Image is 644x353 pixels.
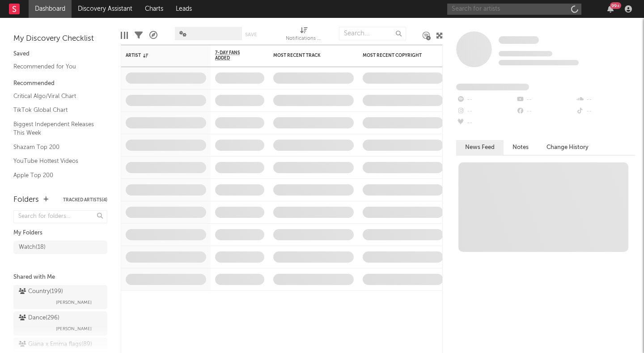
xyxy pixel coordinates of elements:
[215,50,251,61] span: 7-Day Fans Added
[135,22,143,48] div: Filters
[19,313,59,323] div: Dance ( 296 )
[126,53,193,58] div: Artist
[516,94,575,106] div: --
[13,105,98,115] a: TikTok Global Chart
[456,140,504,155] button: News Feed
[13,62,98,72] a: Recommended for You
[538,140,597,155] button: Change History
[273,53,340,58] div: Most Recent Track
[286,22,322,48] div: Notifications (Artist)
[245,32,257,37] button: Save
[363,53,430,58] div: Most Recent Copyright
[13,91,98,101] a: Critical Algo/Viral Chart
[610,2,621,9] div: 99 +
[456,94,516,106] div: --
[13,34,107,44] div: My Discovery Checklist
[456,106,516,117] div: --
[13,285,107,309] a: Country(199)[PERSON_NAME]
[576,106,635,117] div: --
[516,106,575,117] div: --
[13,156,98,166] a: YouTube Hottest Videos
[607,5,614,13] button: 99+
[13,119,98,138] a: Biggest Independent Releases This Week
[286,34,322,44] div: Notifications (Artist)
[499,36,539,45] a: Some Artist
[13,241,107,254] a: Watch(18)
[499,36,539,44] span: Some Artist
[149,22,157,48] div: A&R Pipeline
[121,22,128,48] div: Edit Columns
[499,60,579,65] span: 0 fans last week
[339,27,406,40] input: Search...
[456,117,516,129] div: --
[499,51,552,56] span: Tracking Since: [DATE]
[19,339,92,350] div: Giana x Emma flags ( 89 )
[56,323,92,334] span: [PERSON_NAME]
[19,286,63,297] div: Country ( 199 )
[13,228,107,238] div: My Folders
[504,140,538,155] button: Notes
[13,170,98,180] a: Apple Top 200
[447,4,581,15] input: Search for artists
[13,195,39,205] div: Folders
[456,84,529,90] span: Fans Added by Platform
[13,78,107,89] div: Recommended
[13,49,107,60] div: Saved
[56,297,92,308] span: [PERSON_NAME]
[13,142,98,152] a: Shazam Top 200
[19,242,46,253] div: Watch ( 18 )
[63,198,107,202] button: Tracked Artists(4)
[13,210,107,223] input: Search for folders...
[13,272,107,283] div: Shared with Me
[576,94,635,106] div: --
[13,311,107,336] a: Dance(296)[PERSON_NAME]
